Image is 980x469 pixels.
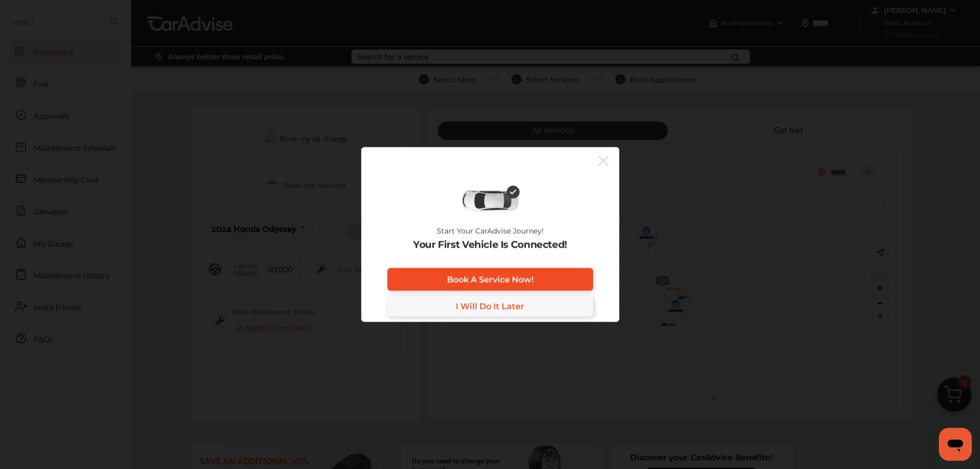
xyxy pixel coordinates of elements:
[461,189,520,212] img: diagnose-vehicle.c84bcb0a.svg
[387,296,593,317] a: I Will Do It Later
[447,274,533,284] span: Book A Service Now!
[456,301,524,311] span: I Will Do It Later
[437,227,544,235] p: Start Your CarAdvise Journey!
[939,428,972,461] iframe: Button to launch messaging window
[413,239,567,251] p: Your First Vehicle Is Connected!
[507,186,520,199] img: check-icon.521c8815.svg
[387,268,593,291] a: Book A Service Now!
